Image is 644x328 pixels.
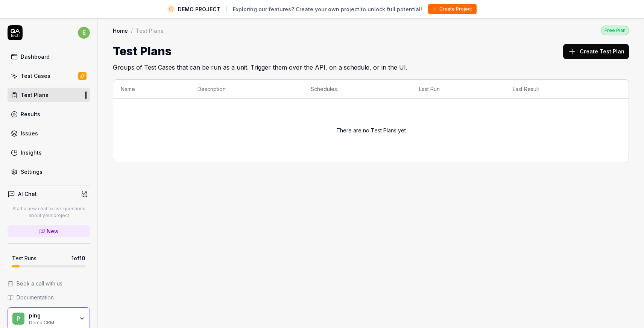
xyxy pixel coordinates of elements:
span: New [47,227,59,235]
div: Settings [21,168,43,176]
a: Test Cases [8,68,90,83]
div: ping [29,312,74,319]
a: Book a call with us [8,279,90,287]
h5: Test Runs [12,255,36,262]
span: e [78,27,90,39]
a: Home [113,27,128,34]
div: Test Plans [21,91,49,99]
h4: AI Chat [18,190,37,198]
p: Start a new chat to ask questions about your project [8,205,90,219]
span: Book a call with us [17,279,62,287]
button: Create Test Plan [563,44,629,59]
div: Test Plans [136,27,164,34]
button: Create Project [428,4,477,14]
span: Exploring our features? Create your own project to unlock full potential! [233,5,422,13]
a: Dashboard [8,49,90,64]
th: Description [190,80,303,99]
h2: Groups of Test Cases that can be run as a unit. Trigger them over the API, on a schedule, or in t... [113,60,629,72]
div: / [131,27,133,34]
div: Dashboard [21,53,50,61]
div: There are no Test Plans yet [121,103,621,157]
a: Results [8,107,90,121]
a: Issues [8,126,90,141]
a: Documentation [8,293,90,301]
a: Insights [8,145,90,160]
a: Settings [8,164,90,179]
span: Documentation [17,293,54,301]
div: Insights [21,149,42,156]
span: p [12,313,24,325]
div: Results [21,110,40,118]
div: Test Cases [21,72,50,80]
th: Last Result [505,80,614,99]
button: Free Plan [601,25,629,35]
span: 1 of 10 [71,254,85,262]
h1: Test Plans [113,43,172,60]
a: Test Plans [8,88,90,102]
a: New [8,225,90,237]
button: e [78,25,90,40]
th: Schedules [303,80,412,99]
div: Issues [21,129,38,137]
span: DEMO PROJECT [178,5,220,13]
div: Demo CRM [29,319,74,325]
th: Name [113,80,190,99]
th: Last Run [412,80,505,99]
